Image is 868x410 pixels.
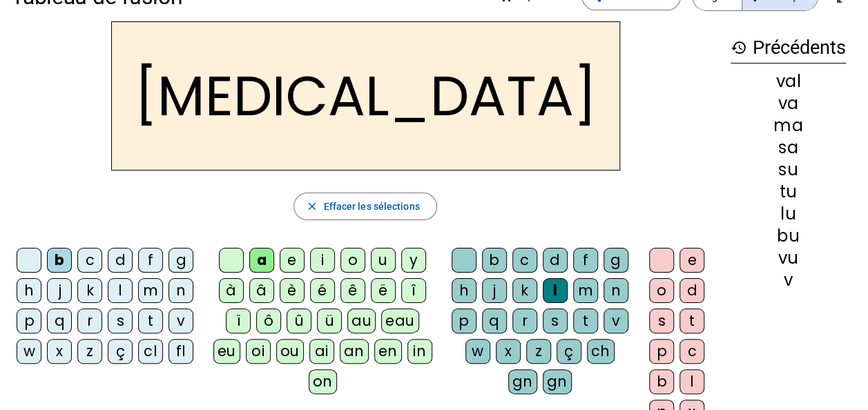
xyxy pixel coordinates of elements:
div: p [649,339,674,364]
div: su [731,162,846,178]
div: r [512,309,537,333]
div: t [138,309,163,333]
div: q [47,309,72,333]
div: ê [340,278,365,303]
div: b [649,369,674,394]
div: fl [168,339,193,364]
div: m [573,278,598,303]
div: ai [309,339,334,364]
div: x [47,339,72,364]
div: v [604,309,628,333]
div: o [340,248,365,273]
div: ch [587,339,615,364]
div: tu [731,184,846,200]
div: l [543,278,568,303]
div: z [526,339,551,364]
div: m [138,278,163,303]
div: w [465,339,490,364]
div: g [168,248,193,273]
div: z [77,339,102,364]
div: en [374,339,402,364]
div: p [452,309,476,333]
div: e [280,248,305,273]
div: è [280,278,305,303]
div: y [401,248,426,273]
div: w [17,339,41,364]
div: n [604,278,628,303]
div: s [108,309,133,333]
div: gn [508,369,537,394]
div: à [219,278,244,303]
div: sa [731,139,846,156]
div: eu [213,339,240,364]
div: ç [557,339,581,364]
div: é [310,278,335,303]
div: gn [543,369,572,394]
div: î [401,278,426,303]
div: oi [246,339,271,364]
div: k [77,278,102,303]
div: c [679,339,704,364]
div: s [649,309,674,333]
div: on [309,369,337,394]
div: p [17,309,41,333]
div: ë [371,278,396,303]
div: ou [276,339,304,364]
div: c [77,248,102,273]
div: cl [138,339,163,364]
div: r [77,309,102,333]
div: h [17,278,41,303]
div: k [512,278,537,303]
div: v [731,272,846,289]
div: l [108,278,133,303]
div: ô [256,309,281,333]
div: q [482,309,507,333]
div: j [482,278,507,303]
div: g [604,248,628,273]
div: i [310,248,335,273]
mat-icon: close [305,200,318,213]
div: s [543,309,568,333]
div: ma [731,117,846,134]
h3: Précédents [731,32,846,64]
div: u [371,248,396,273]
div: ü [317,309,342,333]
div: û [287,309,311,333]
div: b [47,248,72,273]
span: Effacer les sélections [323,198,419,215]
div: vu [731,250,846,266]
button: Effacer les sélections [293,193,436,220]
div: c [512,248,537,273]
div: an [340,339,369,364]
div: v [168,309,193,333]
div: va [731,95,846,112]
div: ï [226,309,251,333]
h2: [MEDICAL_DATA] [111,21,620,170]
div: n [168,278,193,303]
div: t [679,309,704,333]
div: h [452,278,476,303]
div: d [543,248,568,273]
div: ç [108,339,133,364]
div: d [679,278,704,303]
div: f [138,248,163,273]
div: â [249,278,274,303]
div: eau [381,309,419,333]
div: bu [731,228,846,244]
div: f [573,248,598,273]
div: j [47,278,72,303]
div: o [649,278,674,303]
div: a [249,248,274,273]
div: au [347,309,376,333]
div: x [496,339,521,364]
div: l [679,369,704,394]
div: lu [731,206,846,222]
div: b [482,248,507,273]
div: t [573,309,598,333]
div: in [407,339,432,364]
div: val [731,73,846,90]
div: e [679,248,704,273]
div: d [108,248,133,273]
mat-icon: history [731,39,747,56]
